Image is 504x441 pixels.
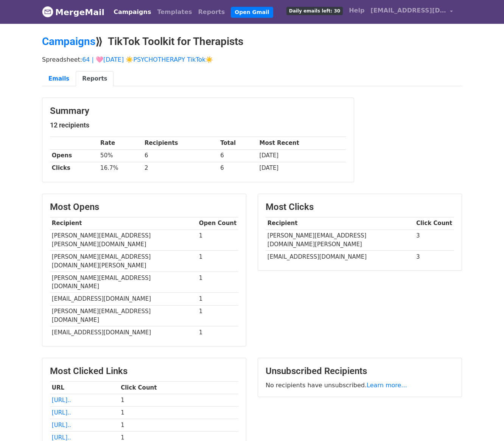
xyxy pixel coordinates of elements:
[50,106,346,116] h3: Summary
[258,149,346,162] td: [DATE]
[370,6,446,15] span: [EMAIL_ADDRESS][DOMAIN_NAME]
[218,137,257,149] th: Total
[50,149,98,162] th: Opens
[218,149,257,162] td: 6
[143,149,218,162] td: 6
[82,56,213,63] a: 64 | 🩷[DATE] ☀️PSYCHOTHERAPY TikTok☀️
[266,202,454,213] h3: Most Clicks
[197,230,238,251] td: 1
[50,162,98,174] th: Clicks
[258,162,346,174] td: [DATE]
[50,217,197,230] th: Recipient
[50,366,238,377] h3: Most Clicked Links
[119,407,238,419] td: 1
[143,137,218,149] th: Recipients
[231,7,273,18] a: Open Gmail
[414,217,454,230] th: Click Count
[197,251,238,272] td: 1
[197,326,238,339] td: 1
[266,381,454,389] p: No recipients have unsubscribed.
[414,230,454,251] td: 3
[50,382,119,394] th: URL
[367,3,456,21] a: [EMAIL_ADDRESS][DOMAIN_NAME]
[50,272,197,293] td: [PERSON_NAME][EMAIL_ADDRESS][DOMAIN_NAME]
[195,5,228,20] a: Reports
[50,305,197,326] td: [PERSON_NAME][EMAIL_ADDRESS][DOMAIN_NAME]
[76,71,114,87] a: Reports
[42,71,76,87] a: Emails
[197,293,238,305] td: 1
[143,162,218,174] td: 2
[414,251,454,263] td: 3
[98,149,143,162] td: 50%
[218,162,257,174] td: 6
[266,217,414,230] th: Recipient
[119,394,238,407] td: 1
[258,137,346,149] th: Most Recent
[42,35,95,48] a: Campaigns
[283,3,346,18] a: Daily emails left: 30
[42,6,53,17] img: MergeMail logo
[52,409,71,416] a: [URL]..
[42,56,462,64] p: Spreadsheet:
[50,230,197,251] td: [PERSON_NAME][EMAIL_ADDRESS][PERSON_NAME][DOMAIN_NAME]
[52,422,71,429] a: [URL]..
[110,5,154,20] a: Campaigns
[346,3,367,18] a: Help
[52,434,71,441] a: [URL]..
[266,230,414,251] td: [PERSON_NAME][EMAIL_ADDRESS][DOMAIN_NAME][PERSON_NAME]
[50,326,197,339] td: [EMAIL_ADDRESS][DOMAIN_NAME]
[197,272,238,293] td: 1
[266,366,454,377] h3: Unsubscribed Recipients
[466,405,504,441] iframe: Chat Widget
[50,121,346,129] h5: 12 recipients
[197,217,238,230] th: Open Count
[50,251,197,272] td: [PERSON_NAME][EMAIL_ADDRESS][DOMAIN_NAME][PERSON_NAME]
[119,419,238,432] td: 1
[42,35,462,48] h2: ⟫ TikTok Toolkit for Therapists
[50,202,238,213] h3: Most Opens
[98,137,143,149] th: Rate
[266,251,414,263] td: [EMAIL_ADDRESS][DOMAIN_NAME]
[42,4,104,20] a: MergeMail
[286,7,343,15] span: Daily emails left: 30
[50,293,197,305] td: [EMAIL_ADDRESS][DOMAIN_NAME]
[197,305,238,326] td: 1
[119,382,238,394] th: Click Count
[52,397,71,404] a: [URL]..
[98,162,143,174] td: 16.7%
[367,382,407,389] a: Learn more...
[154,5,195,20] a: Templates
